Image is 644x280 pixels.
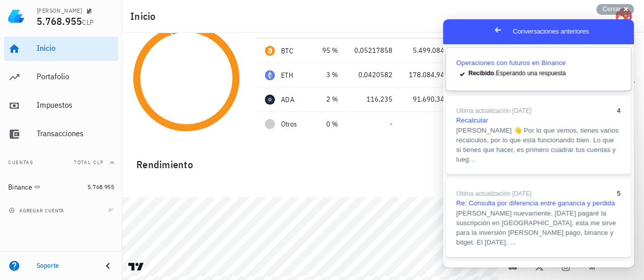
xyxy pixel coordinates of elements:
div: BTC [281,46,293,56]
div: 0,0420582 [354,70,393,80]
button: Cerrar [596,4,634,15]
div: 116,235 [354,94,393,105]
button: agregar cuenta [6,205,69,215]
span: CLP [82,18,94,27]
div: 3 % [313,70,338,80]
a: Charting by TradingView [127,262,145,271]
div: 95 % [313,45,338,56]
div: ETH [281,70,293,80]
div: BTC-icon [265,46,275,56]
div: Transacciones [37,129,114,138]
a: Inicio [4,37,118,61]
div: [PERSON_NAME] [37,7,82,15]
span: 5.768.955 [88,183,114,191]
a: Impuestos [4,94,118,118]
span: agregar cuenta [11,207,64,214]
iframe: Help Scout Beacon - Live Chat, Contact Form, and Knowledge Base [443,19,634,267]
div: Soporte [37,262,94,270]
span: 178.084,94 [409,70,444,79]
span: Otros [281,119,297,130]
div: Rendimiento [128,148,491,173]
span: - [390,119,393,129]
div: 2 % [313,94,338,105]
div: ADA-icon [265,95,275,105]
span: 5.499.084 [413,46,444,55]
div: Inicio [37,43,114,53]
div: 0 % [313,119,338,130]
span: Total CLP [74,159,104,166]
div: 0,05217858 [354,45,393,56]
span: 5.768.955 [37,14,82,28]
span: Cerrar [602,5,621,13]
div: ETH-icon [265,70,275,80]
img: LedgiFi [8,8,24,24]
div: Binance [8,183,32,192]
div: Impuestos [37,100,114,110]
a: Transacciones [4,122,118,146]
div: Portafolio [37,72,114,81]
div: ADA [281,95,294,105]
a: Binance 5.768.955 [4,175,118,199]
h1: Inicio [130,8,160,24]
span: 91.690,34 [413,95,444,104]
a: Portafolio [4,65,118,89]
div: avatar [615,8,632,24]
button: CuentasTotal CLP [4,150,118,175]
